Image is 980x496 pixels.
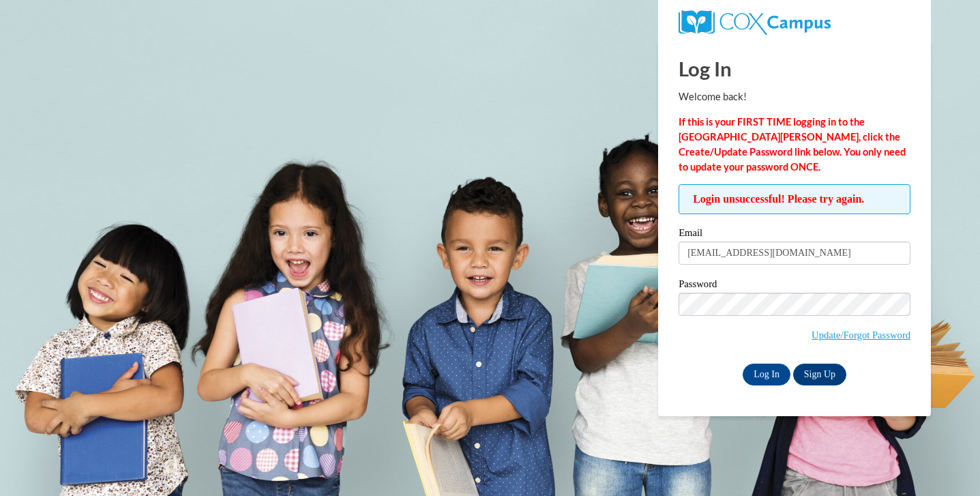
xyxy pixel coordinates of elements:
[743,364,790,385] input: Log In
[679,228,910,242] label: Email
[812,330,910,340] a: Update/Forgot Password
[679,55,910,83] h1: Log In
[679,89,910,104] p: Welcome back!
[679,16,831,27] a: COX Campus
[679,279,910,293] label: Password
[679,10,831,35] img: COX Campus
[793,364,846,385] a: Sign Up
[679,184,910,214] span: Login unsuccessful! Please try again.
[679,116,906,173] strong: If this is your FIRST TIME logging in to the [GEOGRAPHIC_DATA][PERSON_NAME], click the Create/Upd...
